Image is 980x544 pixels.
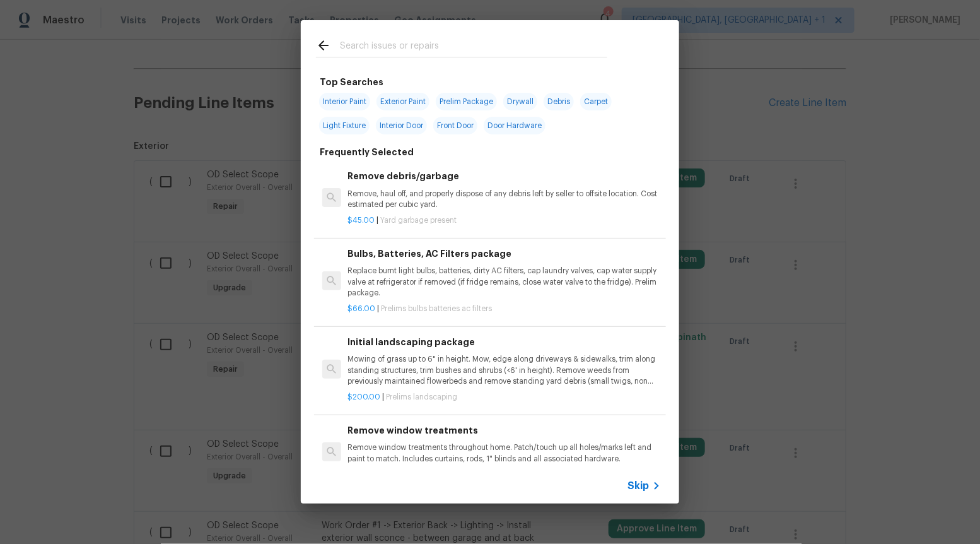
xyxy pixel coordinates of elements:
p: Remove window treatments throughout home. Patch/touch up all holes/marks left and paint to match.... [348,442,661,464]
p: | [348,392,661,403]
span: Exterior Paint [376,93,429,110]
p: Replace burnt light bulbs, batteries, dirty AC filters, cap laundry valves, cap water supply valv... [348,266,661,298]
span: Yard garbage present [381,216,457,224]
span: Skip [627,480,649,492]
span: $45.00 [348,216,375,224]
p: Remove, haul off, and properly dispose of any debris left by seller to offsite location. Cost est... [348,189,661,210]
h6: Remove debris/garbage [348,169,661,183]
span: Door Hardware [484,117,545,134]
span: Drywall [503,93,537,110]
span: $66.00 [348,305,376,312]
span: Interior Paint [319,93,370,110]
span: Interior Door [376,117,427,134]
span: Front Door [433,117,477,134]
span: Prelim Package [436,93,497,110]
h6: Bulbs, Batteries, AC Filters package [348,247,661,261]
h6: Remove window treatments [348,423,661,437]
span: Debris [544,93,574,110]
h6: Initial landscaping package [348,335,661,349]
p: Mowing of grass up to 6" in height. Mow, edge along driveways & sidewalks, trim along standing st... [348,354,661,386]
h6: Top Searches [320,75,383,89]
input: Search issues or repairs [340,38,607,57]
span: Prelims landscaping [387,393,458,401]
p: | [348,215,661,226]
span: Carpet [580,93,612,110]
span: $200.00 [348,393,381,401]
span: Prelims bulbs batteries ac filters [382,305,493,312]
h6: Frequently Selected [320,145,414,159]
span: Light Fixture [319,117,370,134]
p: | [348,304,661,314]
